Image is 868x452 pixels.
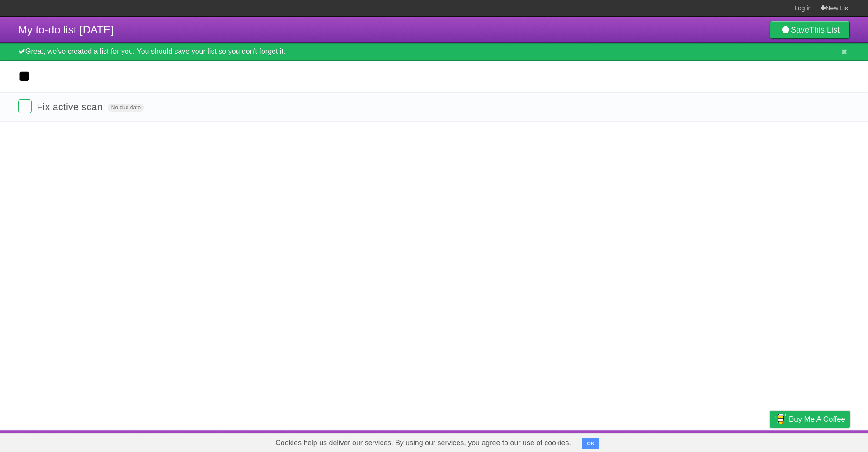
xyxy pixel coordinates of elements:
a: Suggest a feature [793,433,850,450]
a: SaveThis List [770,21,850,39]
span: No due date [108,104,144,112]
button: OK [582,438,599,449]
span: Fix active scan [37,101,105,113]
label: Done [18,99,32,113]
a: Developers [679,433,716,450]
a: About [650,433,669,450]
a: Privacy [758,433,782,450]
a: Terms [727,433,747,450]
b: This List [809,25,840,34]
span: My to-do list [DATE] [18,24,114,36]
a: Buy me a coffee [770,411,850,428]
span: Buy me a coffee [789,411,845,427]
span: Cookies help us deliver our services. By using our services, you agree to our use of cookies. [266,434,580,452]
img: Buy me a coffee [774,411,787,427]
